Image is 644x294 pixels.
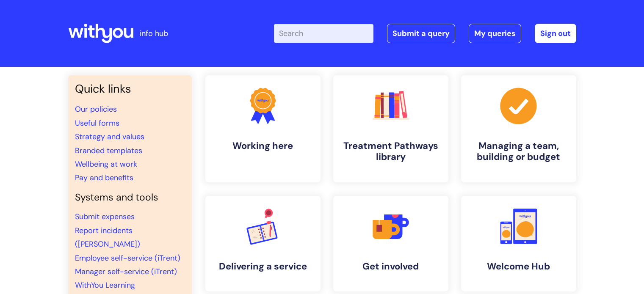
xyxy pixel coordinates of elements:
a: Delivering a service [205,196,321,291]
a: Treatment Pathways library [333,75,448,182]
a: Report incidents ([PERSON_NAME]) [75,225,140,249]
h4: Welcome Hub [468,261,569,272]
a: Wellbeing at work [75,159,137,169]
p: info hub [140,27,168,40]
a: Managing a team, building or budget [461,75,576,182]
a: WithYou Learning [75,280,135,290]
a: Submit expenses [75,212,135,222]
a: Sign out [535,24,576,43]
a: Manager self-service (iTrent) [75,267,177,277]
h3: Quick links [75,82,185,96]
a: Our policies [75,104,117,114]
h4: Treatment Pathways library [340,140,442,163]
a: Get involved [333,196,448,291]
h4: Delivering a service [212,261,314,272]
input: Search [274,24,373,43]
a: Strategy and values [75,132,144,142]
a: Welcome Hub [461,196,576,291]
div: | - [274,24,576,43]
a: Submit a query [387,24,455,43]
h4: Get involved [340,261,442,272]
h4: Systems and tools [75,192,185,203]
a: Employee self-service (iTrent) [75,253,180,263]
a: My queries [469,24,521,43]
a: Branded templates [75,146,142,156]
a: Working here [205,75,321,182]
h4: Managing a team, building or budget [468,140,569,163]
a: Pay and benefits [75,173,133,183]
h4: Working here [212,140,314,151]
a: Useful forms [75,118,119,128]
